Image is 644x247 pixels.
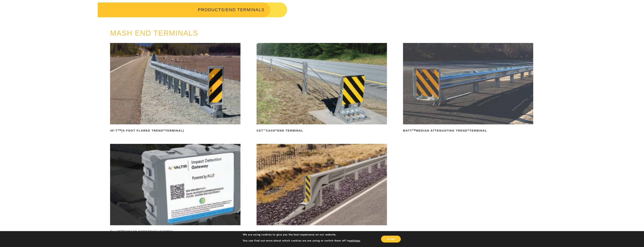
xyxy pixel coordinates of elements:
[120,230,124,232] sup: TM
[198,7,224,12] a: PRODUCTS
[381,236,401,242] button: Accept
[275,230,277,232] sup: ®
[257,128,387,134] h2: CET CASS End Terminal
[349,239,360,242] button: settings
[243,239,361,242] p: You can find out more about which cookies we are using or switch them off in .
[163,129,165,131] sup: ®
[275,129,277,131] sup: ®
[110,128,240,134] h2: 4F-T (4 Foot Flared TREND Terminal)
[118,129,121,131] sup: TM
[412,129,416,131] sup: TM
[226,7,264,12] span: END TERMINALS
[257,43,387,134] a: CET™CASS®End Terminal
[263,129,266,131] sup: ™
[110,144,240,235] a: PI-LITTMImpact Detection System
[257,144,387,225] img: SoftStop System End Terminal
[110,29,198,37] a: MASH END TERMINALS
[110,229,240,235] h2: PI-LIT Impact Detection System
[257,144,387,235] a: SoftStop®System
[110,43,240,134] a: 4F-TTM(4 Foot Flared TREND®Terminal)
[467,129,469,131] sup: ®
[243,233,361,236] p: We are using cookies to give you the best experience on our website.
[403,128,533,134] h2: MATT Median Attenuating TREND Terminal
[257,229,387,235] h2: SoftStop System
[403,43,533,134] a: MATTTMMedian Attenuating TREND®Terminal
